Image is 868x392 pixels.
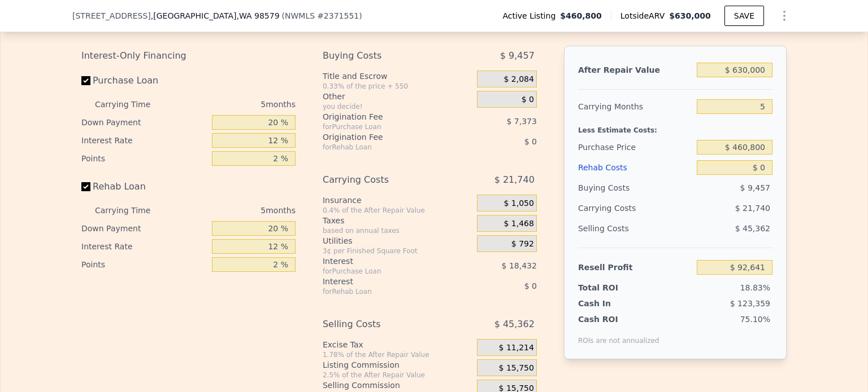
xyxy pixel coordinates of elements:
button: Show Options [773,5,796,27]
span: $ 792 [511,239,534,249]
div: Cash In [578,298,649,309]
div: 5 months [173,201,296,219]
span: $ 1,468 [504,219,533,229]
div: Total ROI [578,282,649,293]
div: Interest-Only Financing [81,46,296,66]
span: # 2371551 [317,11,359,20]
div: Rehab Costs [578,157,692,178]
span: $ 15,750 [499,363,534,373]
span: NWMLS [285,11,315,20]
input: Purchase Loan [81,76,90,85]
div: Carrying Time [95,201,168,219]
span: $ 18,432 [502,261,537,270]
div: Interest [323,276,449,287]
div: 2.5% of the After Repair Value [323,371,472,380]
div: ( ) [282,10,362,21]
span: $ 123,359 [730,299,770,308]
input: Rehab Loan [81,182,90,191]
div: 1.78% of the After Repair Value [323,350,472,359]
div: Title and Escrow [323,71,472,82]
div: Carrying Costs [578,198,649,218]
span: 18.83% [740,283,770,292]
div: Points [81,256,207,274]
span: , [GEOGRAPHIC_DATA] [151,10,280,21]
div: Insurance [323,195,472,206]
div: for Rehab Loan [323,143,449,152]
span: Active Listing [502,10,560,21]
span: $ 21,740 [735,204,770,213]
div: Down Payment [81,113,207,131]
div: Excise Tax [323,339,472,350]
div: Buying Costs [323,46,449,66]
div: Buying Costs [578,178,692,198]
span: $ 45,362 [735,224,770,233]
div: for Rehab Loan [323,287,449,296]
span: $ 0 [522,95,534,105]
span: $ 11,214 [499,343,534,353]
span: [STREET_ADDRESS] [72,10,151,21]
div: Interest Rate [81,237,207,256]
div: Selling Commission [323,380,472,391]
span: $ 0 [524,281,537,290]
div: Origination Fee [323,111,449,122]
div: Other [323,91,472,102]
div: Cash ROI [578,314,659,325]
div: Resell Profit [578,257,692,278]
div: Purchase Price [578,137,692,157]
div: you decide! [323,102,472,111]
div: Down Payment [81,219,207,237]
span: $ 45,362 [494,314,535,334]
div: Carrying Months [578,96,692,117]
div: based on annual taxes [323,226,472,235]
span: $ 0 [524,137,537,146]
div: Carrying Costs [323,170,449,190]
button: SAVE [724,6,764,26]
div: ROIs are not annualized [578,325,659,345]
div: Selling Costs [578,218,692,239]
span: $ 2,084 [504,74,533,85]
div: for Purchase Loan [323,122,449,131]
div: for Purchase Loan [323,267,449,276]
div: Taxes [323,215,472,226]
div: 5 months [173,95,296,113]
span: Lotside ARV [620,10,669,21]
span: $ 21,740 [494,170,535,190]
div: Points [81,149,207,168]
span: $ 7,373 [506,117,536,126]
div: Listing Commission [323,359,472,371]
label: Purchase Loan [81,71,207,91]
span: $ 1,050 [504,199,533,209]
div: Interest Rate [81,131,207,149]
div: Selling Costs [323,314,449,334]
div: 0.33% of the price + 550 [323,82,472,91]
span: 75.10% [740,315,770,324]
span: $630,000 [669,11,711,20]
span: $ 9,457 [740,183,770,192]
span: , WA 98579 [236,11,279,20]
div: Utilities [323,235,472,246]
span: $460,800 [560,10,602,21]
div: Less Estimate Costs: [578,117,772,137]
div: Origination Fee [323,131,449,143]
div: Interest [323,256,449,267]
label: Rehab Loan [81,177,207,197]
div: After Repair Value [578,60,692,80]
div: Carrying Time [95,95,168,113]
div: 0.4% of the After Repair Value [323,206,472,215]
div: 3¢ per Finished Square Foot [323,246,472,256]
span: $ 9,457 [500,46,535,66]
